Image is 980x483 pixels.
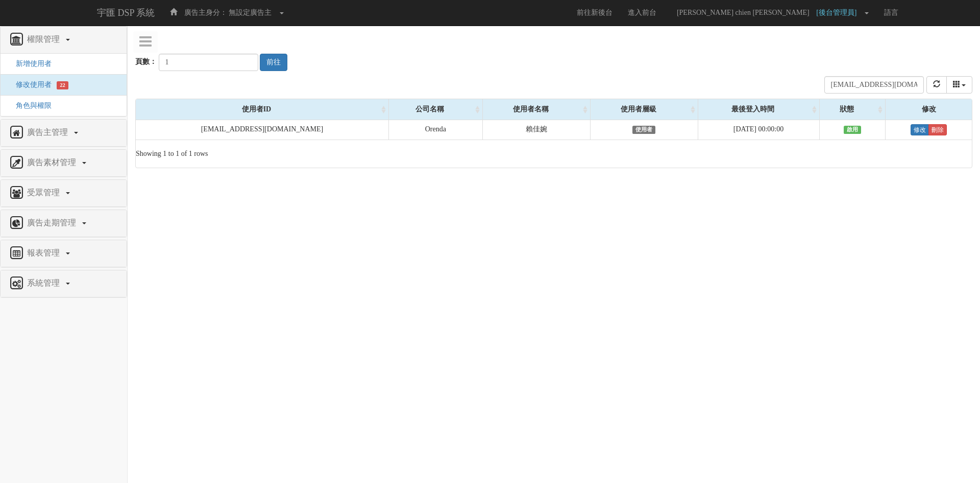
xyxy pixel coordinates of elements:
a: 系統管理 [8,275,119,292]
td: 賴佳婉 [482,120,590,140]
label: 頁數： [135,57,157,67]
div: Columns [946,76,973,94]
span: 廣告主管理 [24,128,73,136]
span: 啟用 [844,126,862,134]
span: 22 [57,81,68,89]
span: Showing 1 to 1 of 1 rows [136,150,208,157]
td: [DATE] 00:00:00 [698,120,819,140]
span: 受眾管理 [24,188,65,197]
span: [後台管理員] [816,9,862,16]
div: 狀態 [820,99,886,120]
span: 使用者 [632,126,656,134]
button: 前往 [260,54,287,71]
span: 廣告素材管理 [24,158,81,167]
td: Orenda [388,120,482,140]
button: columns [946,76,973,94]
a: 受眾管理 [8,185,119,201]
span: 廣告走期管理 [24,218,81,227]
a: 修改 [911,124,929,135]
a: 新增使用者 [8,60,52,67]
a: 修改使用者 [8,81,52,88]
div: 最後登入時間 [698,99,819,120]
a: 角色與權限 [8,102,52,109]
input: Search [824,76,924,94]
button: refresh [926,76,947,94]
div: 使用者ID [136,99,388,120]
span: 無設定廣告主 [229,9,272,16]
a: 權限管理 [8,32,119,48]
span: 系統管理 [24,279,65,287]
span: 廣告主身分： [184,9,227,16]
span: 權限管理 [24,35,65,43]
a: 報表管理 [8,245,119,262]
td: [EMAIL_ADDRESS][DOMAIN_NAME] [136,120,388,140]
a: 刪除 [928,124,947,135]
a: 廣告走期管理 [8,215,119,232]
a: 廣告素材管理 [8,155,119,171]
div: 使用者名稱 [483,99,590,120]
div: 使用者層級 [591,99,698,120]
div: 修改 [886,99,972,120]
span: [PERSON_NAME] chien [PERSON_NAME] [672,9,815,16]
a: 廣告主管理 [8,125,119,141]
div: 公司名稱 [389,99,482,120]
span: 報表管理 [24,248,65,257]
